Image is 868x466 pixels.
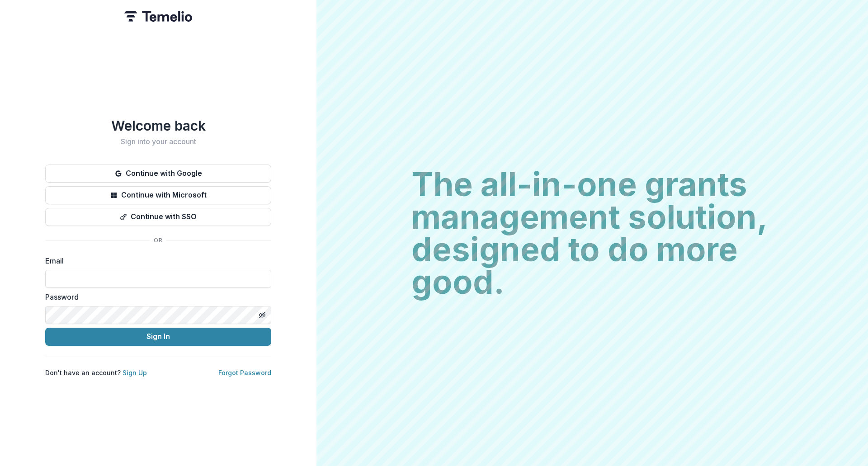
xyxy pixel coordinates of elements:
[45,368,147,377] p: Don't have an account?
[45,255,266,266] label: Email
[45,118,271,134] h1: Welcome back
[45,292,266,302] label: Password
[124,11,192,22] img: Temelio
[255,308,269,322] button: Toggle password visibility
[45,208,271,226] button: Continue with SSO
[45,328,271,346] button: Sign In
[45,137,271,146] h2: Sign into your account
[123,369,147,377] a: Sign Up
[218,369,271,377] a: Forgot Password
[45,186,271,204] button: Continue with Microsoft
[45,165,271,183] button: Continue with Google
